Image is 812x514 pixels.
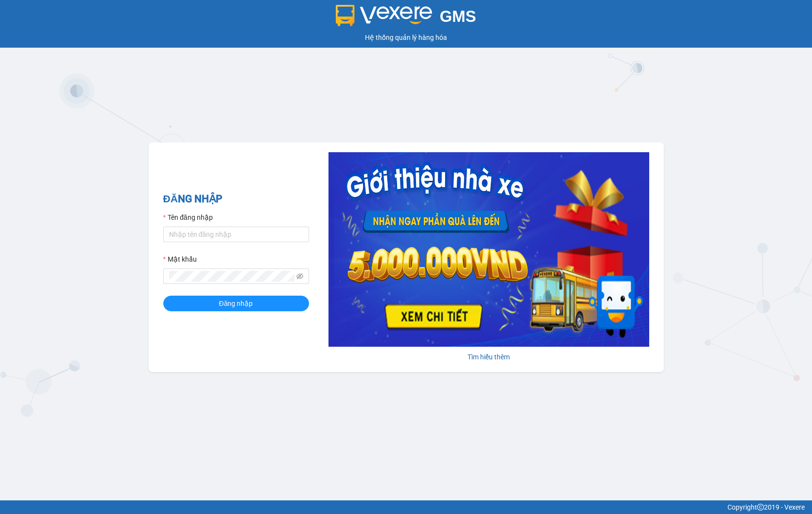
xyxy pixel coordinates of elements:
button: Đăng nhập [163,296,309,311]
label: Tên đăng nhập [163,212,213,223]
span: eye-invisible [296,273,303,280]
h2: ĐĂNG NHẬP [163,191,309,207]
input: Mật khẩu [169,271,294,282]
label: Mật khẩu [163,254,197,265]
div: Copyright 2019 - Vexere [7,502,805,513]
a: GMS [336,15,476,22]
div: Hệ thống quản lý hàng hóa [2,32,810,43]
div: Tìm hiểu thêm [328,352,649,362]
span: Đăng nhập [219,298,253,309]
img: banner-0 [328,152,649,347]
span: copyright [757,504,764,511]
span: GMS [440,7,476,25]
img: logo 2 [336,5,432,26]
input: Tên đăng nhập [163,227,309,242]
